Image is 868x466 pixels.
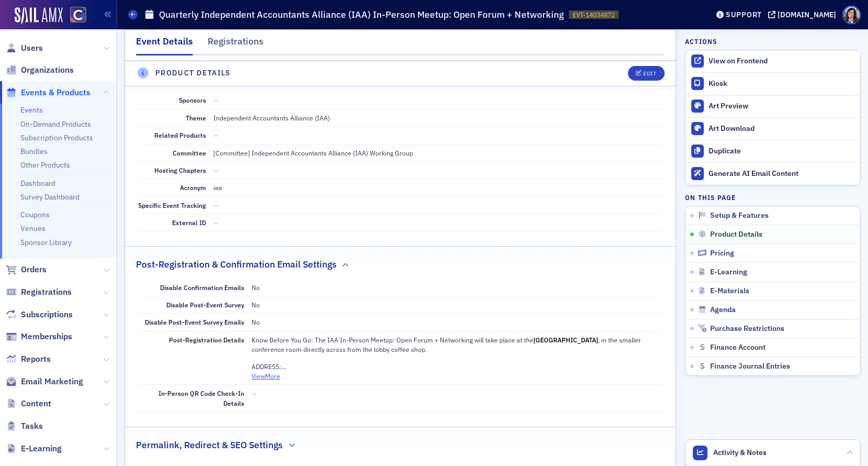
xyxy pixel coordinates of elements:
h4: Product Details [155,68,231,79]
a: Subscription Products [20,133,93,142]
span: Users [21,42,43,54]
span: Acronym [180,183,206,192]
a: Events & Products [6,87,90,98]
a: Organizations [6,64,74,76]
span: Committee [173,149,206,157]
a: Dashboard [20,179,55,188]
span: E-Learning [21,443,62,454]
div: Art Download [709,124,855,134]
div: View on Frontend [709,57,855,66]
a: View on Frontend [686,50,860,72]
span: External ID [172,218,206,227]
span: Independent Accountants Alliance (IAA) [213,114,330,122]
span: Events & Products [21,87,90,98]
div: Art Preview [709,102,855,111]
span: Finance Account [710,343,766,352]
a: Registrations [6,286,72,298]
a: Venues [20,224,45,233]
div: Support [726,10,762,19]
span: Memberships [21,331,72,342]
span: — [213,201,219,209]
a: Memberships [6,331,72,342]
a: E-Learning [6,443,62,454]
span: Profile [842,6,861,24]
span: Subscriptions [21,309,73,320]
span: E-Materials [710,286,749,296]
span: iaa [213,183,222,192]
span: Pricing [710,249,734,258]
span: Orders [21,264,47,275]
a: Events [20,105,43,115]
div: Generate AI Email Content [709,169,855,179]
div: Event Details [136,35,193,56]
a: Reports [6,353,51,365]
span: — [213,96,219,104]
a: Art Download [686,117,860,140]
dd: No [252,279,663,296]
div: [Committee] Independent Accountants Alliance (IAA) Working Group [213,148,413,158]
a: Subscriptions [6,309,73,320]
a: Bundles [20,147,48,156]
span: Setup & Features [710,211,769,220]
a: View Homepage [63,7,86,25]
button: ViewMore [252,371,280,381]
dd: No [252,296,663,313]
a: Art Preview [686,95,860,117]
span: Post-Registration Details [169,336,244,344]
a: On-Demand Products [20,119,91,129]
span: — [213,131,219,139]
span: — [213,218,219,227]
a: Other Products [20,160,70,170]
h2: Post-Registration & Confirmation Email Settings [136,258,337,271]
span: — [252,389,257,397]
button: Generate AI Email Content [686,162,860,185]
h4: Actions [685,37,717,46]
span: Agenda [710,305,736,315]
span: Activity & Notes [713,447,767,458]
span: Specific Event Tracking [138,201,206,209]
span: Product Details [710,230,762,239]
span: Registrations [21,286,72,298]
span: Email Marketing [21,376,83,387]
p: Know Before You Go: The IAA In-Person Meetup: Open Forum + Networking will take place at the , in... [252,335,663,354]
span: Disable Post-Event Survey [166,301,244,309]
div: Kiosk [709,79,855,88]
span: EVT-14034872 [573,10,615,19]
span: Hosting Chapters [154,166,206,174]
p: ADDRESS: [STREET_ADDRESS][US_STATE] [GEOGRAPHIC_DATA] [252,362,663,371]
span: Content [21,398,51,409]
a: Content [6,398,51,409]
span: In-Person QR Code Check-In Details [158,389,244,407]
button: [DOMAIN_NAME] [768,11,840,18]
span: Organizations [21,64,74,76]
button: Edit [628,66,664,81]
h4: On this page [685,193,861,202]
div: Edit [643,71,656,76]
span: Reports [21,353,51,365]
div: Registrations [208,35,264,54]
h2: Permalink, Redirect & SEO Settings [136,438,283,452]
a: Orders [6,264,47,275]
span: Disable Confirmation Emails [160,283,244,292]
a: Coupons [20,210,50,219]
dd: No [252,314,663,330]
h1: Quarterly Independent Accountants Alliance (IAA) In-Person Meetup: Open Forum + Networking [159,8,564,21]
span: Theme [186,114,206,122]
a: Survey Dashboard [20,192,79,202]
span: Sponsors [179,96,206,104]
img: SailAMX [70,7,86,23]
a: Tasks [6,420,43,432]
img: SailAMX [15,7,63,24]
span: Tasks [21,420,43,432]
a: Users [6,42,43,54]
div: [DOMAIN_NAME] [778,10,836,19]
span: Finance Journal Entries [710,362,790,371]
span: Purchase Restrictions [710,324,784,334]
div: Duplicate [709,147,855,156]
a: Email Marketing [6,376,83,387]
span: E-Learning [710,268,747,277]
a: Kiosk [686,73,860,95]
button: Duplicate [686,140,860,162]
span: Related Products [154,131,206,139]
